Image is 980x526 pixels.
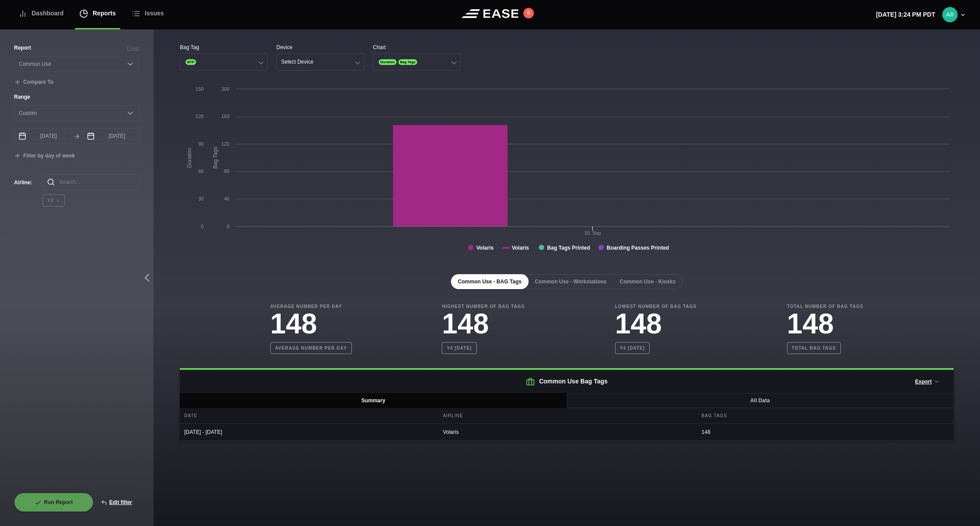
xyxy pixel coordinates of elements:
text: 40 [224,196,229,201]
h3: 148 [787,310,863,338]
img: a24b13ddc5ef85e700be98281bdfe638 [942,7,958,22]
text: 0 [227,224,229,229]
label: Range [14,93,139,101]
tspan: Bag Tags Printed [547,245,590,251]
b: Average Number Per Day [270,303,352,310]
button: Export [908,372,947,391]
div: Airline [439,408,695,423]
div: 148 [697,424,954,440]
button: Common Use - BAG Tags [451,274,529,289]
text: 0 [201,224,204,229]
text: 150 [196,86,204,92]
button: Summary [180,393,567,408]
span: BTP [186,59,196,65]
text: 120 [222,141,229,147]
text: 160 [222,114,229,119]
b: Y4 [DATE] [442,342,476,354]
b: Total Number of Bag Tags [787,303,863,310]
div: Bag Tags [697,408,954,423]
div: Chart [373,43,461,51]
h2: Common Use Bag Tags [180,370,954,393]
h3: 148 [442,310,525,338]
text: 200 [222,86,229,92]
label: Report [14,44,31,52]
tspan: Volaris [476,245,494,251]
text: 90 [198,141,204,147]
button: BTP [180,53,268,71]
button: DurationBag Tags [373,53,461,71]
tspan: 15. Sep [584,230,601,236]
button: Filter by day of week [14,153,75,160]
input: mm/dd/yyyy [14,128,71,144]
div: Date [180,408,436,423]
button: Select Device [276,53,364,71]
text: 60 [198,168,204,174]
tspan: Bag Tags [212,147,218,169]
tspan: Volaris [512,245,529,251]
button: Common Use - Workstations [528,274,614,289]
b: Highest Number of Bag Tags [442,303,525,310]
label: Airline : [14,179,29,186]
div: Device [276,43,364,51]
div: Volaris [439,424,695,440]
span: Duration [379,59,397,65]
b: Average number per day [270,342,352,354]
div: Select Device [281,59,313,65]
tspan: Boarding Passes Printed [607,245,669,251]
button: Edit filter [93,493,139,512]
b: Lowest Number of Bag Tags [615,303,697,310]
input: mm/dd/yyyy [82,128,139,144]
p: [DATE] 3:24 PM PDT [876,10,935,19]
button: Common Use - Kiosks [613,274,683,289]
button: 9 [523,8,534,18]
text: 80 [224,168,229,174]
h3: 148 [270,310,352,338]
button: Compare To [14,79,54,86]
button: All Data [566,393,954,408]
b: Y4 [DATE] [615,342,650,354]
tspan: Duration [186,148,193,168]
h3: 148 [615,310,697,338]
b: Total bag tags [787,342,841,354]
text: 120 [196,114,204,119]
span: Bag Tags [398,59,417,65]
input: Search... [43,174,139,190]
div: Bag Tag [180,43,268,51]
text: 30 [198,196,204,201]
button: Clear [127,44,139,52]
div: [DATE] - [DATE] [180,424,436,440]
b: Y4 [43,194,65,207]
